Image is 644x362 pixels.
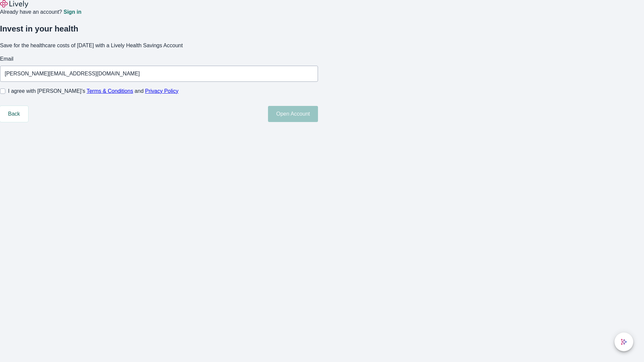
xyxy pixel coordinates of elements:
[621,339,627,345] svg: Lively AI Assistant
[8,87,178,95] span: I agree with [PERSON_NAME]’s and
[145,88,179,94] a: Privacy Policy
[614,333,633,351] button: chat
[87,88,133,94] a: Terms & Conditions
[63,9,81,15] a: Sign in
